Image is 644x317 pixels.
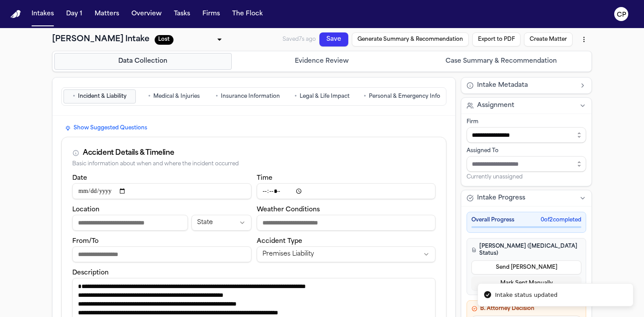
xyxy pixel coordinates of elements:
[229,6,266,22] button: The Flock
[72,238,99,245] label: From/To
[72,215,188,231] input: Incident location
[541,217,581,224] span: 0 of 2 completed
[170,6,194,22] button: Tasks
[412,53,590,70] button: Go to Case Summary & Recommendation step
[72,270,109,276] label: Description
[91,6,123,22] button: Matters
[467,156,586,172] input: Assign to staff member
[138,89,210,103] button: Go to Medical & Injuries
[11,10,21,18] img: Finch Logo
[257,175,272,182] label: Time
[461,98,591,114] button: Assignment
[477,81,528,90] span: Intake Metadata
[471,276,581,290] button: Mark Sent Manually
[352,32,469,46] button: Generate Summary & Recommendation
[72,246,251,262] input: From/To destination
[212,89,284,103] button: Go to Insurance Information
[155,35,173,45] span: Lost
[471,305,581,312] h4: B. Attorney Decision
[54,53,590,70] nav: Intake steps
[52,33,149,46] h1: [PERSON_NAME] Intake
[364,92,366,101] span: •
[64,89,136,103] button: Go to Incident & Liability
[467,147,586,154] div: Assigned To
[11,10,21,18] a: Home
[467,174,523,181] span: Currently unassigned
[471,217,514,224] span: Overall Progress
[472,32,520,46] button: Export to PDF
[294,92,297,101] span: •
[72,207,99,213] label: Location
[153,93,200,100] span: Medical & Injuries
[461,78,591,93] button: Intake Metadata
[28,6,57,22] button: Intakes
[477,101,514,110] span: Assignment
[257,207,320,213] label: Weather Conditions
[63,6,86,22] button: Day 1
[72,183,251,199] input: Incident date
[148,92,151,101] span: •
[467,127,586,143] input: Select firm
[73,92,75,101] span: •
[216,92,218,101] span: •
[477,194,525,203] span: Intake Progress
[72,161,435,167] div: Basic information about when and where the incident occurred
[257,215,436,231] input: Weather conditions
[221,93,280,100] span: Insurance Information
[61,123,151,133] button: Show Suggested Questions
[524,32,573,46] button: Create Matter
[467,118,586,125] div: Firm
[286,89,358,103] button: Go to Legal & Life Impact
[283,37,316,42] span: Saved 7s ago
[78,93,127,100] span: Incident & Liability
[199,6,223,22] button: Firms
[300,93,350,100] span: Legal & Life Impact
[319,32,348,46] button: Save
[72,175,87,182] label: Date
[471,260,581,274] button: Send [PERSON_NAME]
[234,53,411,70] button: Go to Evidence Review step
[128,6,165,22] button: Overview
[257,238,302,245] label: Accident Type
[54,53,232,70] button: Go to Data Collection step
[461,190,591,206] button: Intake Progress
[471,243,581,257] h4: [PERSON_NAME] ([MEDICAL_DATA] Status)
[155,33,225,46] div: Update intake status
[191,215,251,231] button: Incident state
[360,89,444,103] button: Go to Personal & Emergency Info
[369,93,440,100] span: Personal & Emergency Info
[495,291,557,299] div: Intake status updated
[576,32,592,47] button: More actions
[83,148,174,158] div: Accident Details & Timeline
[257,183,436,199] input: Incident time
